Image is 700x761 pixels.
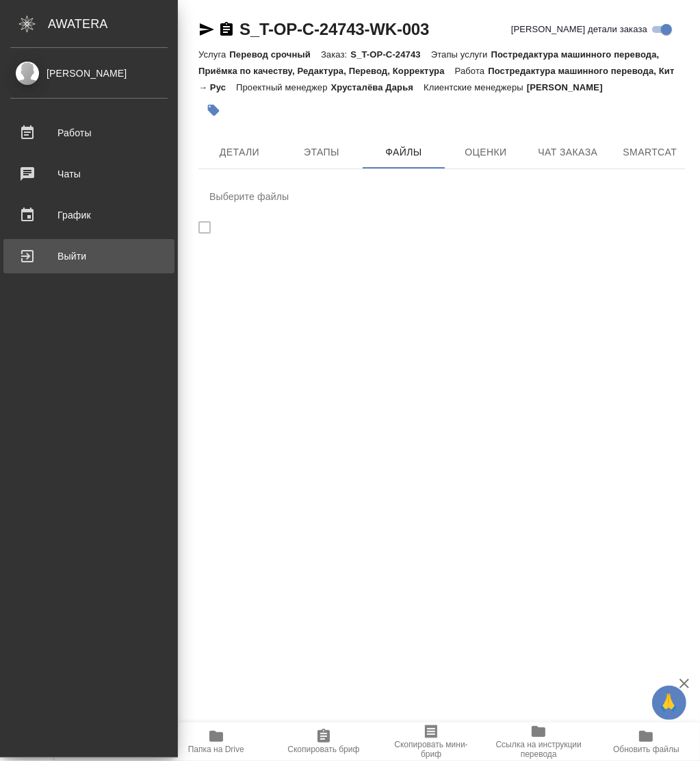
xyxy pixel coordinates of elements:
span: Детали [207,144,272,161]
span: Оценки [453,144,519,161]
div: [PERSON_NAME] [10,66,168,81]
p: Этапы услуги [431,49,491,60]
p: Заказ: [321,49,350,60]
span: Папка на Drive [188,745,244,754]
a: Работы [3,116,174,150]
p: Хрусталёва Дарья [331,82,424,92]
button: Скопировать ссылку для ЯМессенджера [198,21,215,38]
button: 🙏 [652,686,686,720]
div: Выйти [10,246,168,266]
p: [PERSON_NAME] [527,82,613,92]
p: Клиентские менеджеры [424,82,527,92]
p: S_T-OP-C-24743 [350,49,430,60]
span: Ссылка на инструкции перевода [493,740,584,759]
span: [PERSON_NAME] детали заказа [511,23,647,36]
div: AWATERA [48,10,178,38]
p: Работа [455,66,489,76]
button: Ссылка на инструкции перевода [485,723,593,761]
button: Обновить файлы [593,723,700,761]
div: График [10,205,168,225]
div: Выберите файлы [198,180,685,213]
span: Этапы [289,144,354,161]
button: Скопировать ссылку [218,21,235,38]
a: Чаты [3,157,174,191]
span: SmartCat [617,144,683,161]
span: Обновить файлы [613,745,679,754]
button: Добавить тэг [198,95,229,125]
span: Чат заказа [535,144,601,161]
button: Скопировать бриф [270,723,377,761]
span: Скопировать бриф [287,745,359,754]
div: Чаты [10,164,168,184]
span: 🙏 [658,688,681,717]
a: Выйти [3,239,174,273]
div: Работы [10,123,168,143]
span: Файлы [371,144,437,161]
p: Услуга [198,49,229,60]
span: Скопировать мини-бриф [386,740,477,759]
a: S_T-OP-C-24743-WK-003 [239,20,429,38]
button: Скопировать мини-бриф [378,723,485,761]
a: График [3,198,174,232]
p: Проектный менеджер [236,82,330,92]
p: Перевод срочный [229,49,321,60]
button: Папка на Drive [162,723,270,761]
